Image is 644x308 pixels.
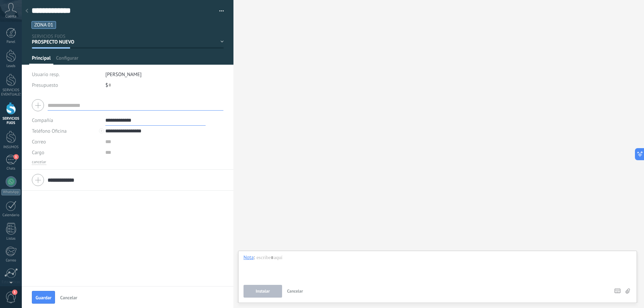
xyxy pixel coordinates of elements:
button: Correo [32,136,46,147]
span: Correo [32,139,46,145]
div: Calendario [1,213,21,218]
span: ZONA 01 [34,22,53,28]
div: Cargo [32,147,100,158]
div: SERVICIOS FIJOS [1,117,21,125]
span: Usuario resp. [32,71,60,78]
button: Guardar [32,291,55,304]
div: Panel [1,40,21,44]
span: 1 [13,154,19,160]
span: : [254,254,255,261]
div: Correo [1,258,21,263]
div: Presupuesto [32,80,100,90]
div: SERVICIOS EVENTUALES [1,88,21,97]
button: Teléfono Oficina [32,126,67,136]
button: Instalar [244,285,282,298]
span: Cancelar [60,295,77,300]
div: WhatsApp [1,189,20,195]
span: 1 [12,290,17,295]
div: Chats [1,167,21,171]
span: Cancelar [287,288,303,294]
span: Presupuesto [32,82,58,88]
div: $ [105,80,223,90]
button: cancelar [32,160,46,165]
span: Guardar [36,295,51,300]
div: Usuario resp. [32,69,100,80]
span: Teléfono Oficina [32,128,67,134]
span: Principal [32,55,51,65]
span: Instalar [256,289,270,294]
button: Cancelar [284,285,306,298]
button: Cancelar [57,292,80,303]
span: [PERSON_NAME] [105,71,142,78]
div: Listas [1,237,21,241]
div: Leads [1,64,21,68]
label: Compañía [32,118,53,123]
span: Cuenta [5,14,16,19]
div: INSUMOS [1,145,21,149]
span: Configurar [56,55,78,65]
span: Cargo [32,150,44,155]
